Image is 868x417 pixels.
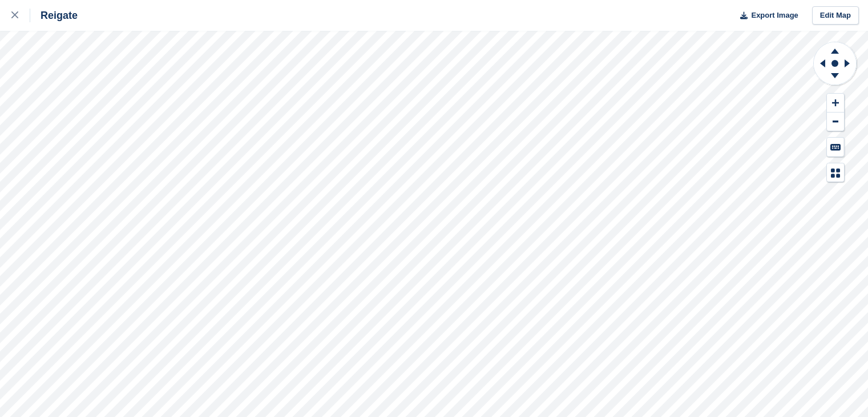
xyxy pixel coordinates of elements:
button: Export Image [733,6,798,25]
button: Map Legend [827,163,844,182]
span: Export Image [751,10,798,21]
div: Reigate [30,9,78,22]
a: Edit Map [812,6,859,25]
button: Keyboard Shortcuts [827,138,844,157]
button: Zoom Out [827,113,844,131]
button: Zoom In [827,94,844,113]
